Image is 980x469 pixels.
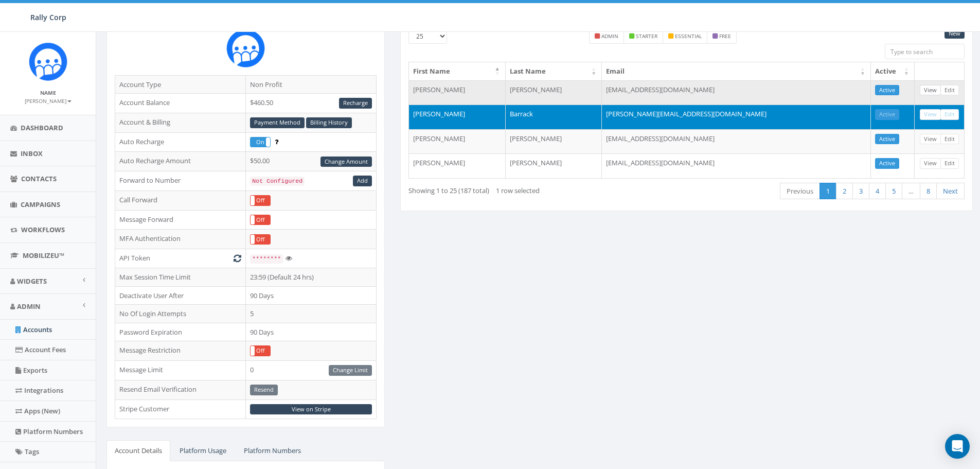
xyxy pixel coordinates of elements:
td: Auto Recharge Amount [115,152,246,171]
a: Change Amount [320,157,372,167]
th: Active: activate to sort column ascending [871,62,915,80]
label: On [251,137,270,147]
td: [PERSON_NAME][EMAIL_ADDRESS][DOMAIN_NAME] [602,105,871,129]
td: Max Session Time Limit [115,268,246,286]
td: Password Expiration [115,323,246,341]
input: Type to search [885,44,965,59]
span: Inbox [21,149,43,158]
label: Off [251,235,270,245]
td: [PERSON_NAME] [409,153,505,178]
td: 90 Days [246,286,377,305]
a: 8 [920,183,937,200]
td: $50.00 [246,152,377,171]
td: [PERSON_NAME] [506,80,602,105]
td: Forward to Number [115,171,246,191]
a: Edit [940,85,959,96]
a: New [945,28,965,39]
td: Message Forward [115,210,246,230]
td: [PERSON_NAME] [506,129,602,154]
a: Active [875,109,899,120]
div: OnOff [250,234,271,245]
a: Previous [780,183,820,200]
td: No Of Login Attempts [115,305,246,323]
small: starter [636,32,657,40]
a: View [920,109,941,120]
td: Barrack [506,105,602,129]
a: View [920,134,941,145]
td: Stripe Customer [115,399,246,419]
label: Off [251,215,270,225]
small: [PERSON_NAME] [25,97,72,105]
label: Off [251,346,270,356]
td: [EMAIL_ADDRESS][DOMAIN_NAME] [602,80,871,105]
td: 5 [246,305,377,323]
td: 0 [246,360,377,380]
i: Generate New Token [234,255,241,262]
a: Active [875,158,899,169]
small: Name [40,89,56,96]
a: Account Details [106,440,170,461]
td: [EMAIL_ADDRESS][DOMAIN_NAME] [602,153,871,178]
td: 23:59 (Default 24 hrs) [246,268,377,286]
td: Account Type [115,75,246,94]
small: essential [675,32,702,40]
td: 90 Days [246,323,377,341]
a: [PERSON_NAME] [25,96,72,105]
td: Call Forward [115,190,246,210]
th: Email: activate to sort column ascending [602,62,871,80]
td: [PERSON_NAME] [506,153,602,178]
label: Off [251,196,270,205]
td: Message Restriction [115,341,246,361]
th: First Name: activate to sort column descending [409,62,505,80]
td: Non Profit [246,75,377,94]
a: View [920,158,941,169]
a: Edit [940,158,959,169]
span: Campaigns [21,200,60,209]
code: Not Configured [250,177,305,186]
span: Dashboard [21,123,63,132]
a: Recharge [339,98,372,109]
a: Payment Method [250,117,305,128]
a: 2 [836,183,853,200]
a: Active [875,134,899,145]
a: Platform Usage [171,440,235,461]
small: admin [601,32,618,40]
div: Open Intercom Messenger [945,434,970,459]
a: Billing History [306,117,352,128]
a: Platform Numbers [236,440,309,461]
a: View [920,85,941,96]
img: Rally_Corp_Icon_1.png [226,29,265,67]
td: [PERSON_NAME] [409,105,505,129]
span: Rally Corp [30,12,66,22]
td: [PERSON_NAME] [409,129,505,154]
a: 5 [885,183,902,200]
th: Last Name: activate to sort column ascending [506,62,602,80]
a: Next [936,183,965,200]
a: Edit [940,134,959,145]
span: Workflows [21,225,65,234]
td: Message Limit [115,360,246,380]
a: Edit [940,109,959,120]
span: Enable to prevent campaign failure. [275,137,278,146]
div: OnOff [250,345,271,356]
a: 3 [852,183,869,200]
span: Widgets [17,276,47,286]
td: Account & Billing [115,113,246,132]
td: API Token [115,249,246,268]
td: Account Balance [115,94,246,113]
td: [PERSON_NAME] [409,80,505,105]
span: MobilizeU™ [23,251,64,260]
a: … [902,183,920,200]
span: Admin [17,302,41,311]
a: 4 [869,183,886,200]
span: Contacts [21,174,57,183]
div: OnOff [250,137,271,148]
td: Resend Email Verification [115,380,246,399]
span: 1 row selected [496,186,540,195]
td: Auto Recharge [115,132,246,152]
a: 1 [819,183,836,200]
td: Deactivate User After [115,286,246,305]
td: MFA Authentication [115,230,246,249]
td: $460.50 [246,94,377,113]
a: Add [353,176,372,186]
